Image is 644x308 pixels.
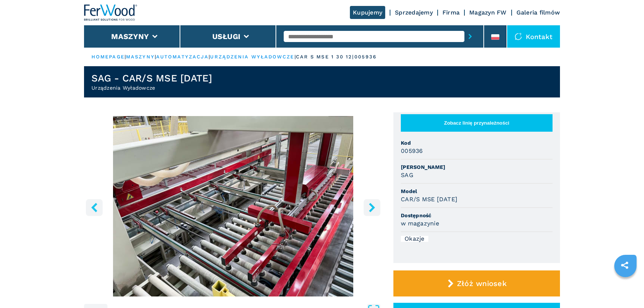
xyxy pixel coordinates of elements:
[111,32,149,41] button: Maszyny
[91,72,212,84] h1: SAG - CAR/S MSE [DATE]
[469,9,507,16] a: Magazyn FW
[401,236,428,242] div: Okazje
[393,270,560,296] button: Złóż wniosek
[401,187,553,195] span: Model
[86,199,103,216] button: left-button
[401,147,423,155] h3: 005936
[209,54,210,60] span: |
[464,28,476,45] button: submit-button
[401,219,439,228] h3: w magazynie
[91,54,125,60] a: HOMEPAGE
[210,54,294,60] a: urządzenia wyładowcze
[296,54,354,60] p: car s mse 1 30 12 |
[84,116,382,296] div: Go to Slide 1
[401,114,553,132] button: Zobacz linię przynależności
[401,195,457,203] h3: CAR/S MSE [DATE]
[155,54,156,60] span: |
[350,6,385,19] a: Kupujemy
[294,54,296,60] span: |
[156,54,209,60] a: automatyzacja
[401,212,553,219] span: Dostępność
[395,9,433,16] a: Sprzedajemy
[442,9,460,16] a: Firma
[354,54,377,60] p: 005936
[515,33,522,40] img: Kontakt
[212,32,241,41] button: Usługi
[125,54,126,60] span: |
[364,199,380,216] button: right-button
[401,139,553,147] span: Kod
[84,116,382,296] img: Urządzenia Wyładowcze SAG CAR/S MSE 1/30/12
[615,256,634,275] a: sharethis
[401,163,553,171] span: [PERSON_NAME]
[91,84,212,92] h2: Urządzenia Wyładowcze
[516,9,560,16] a: Galeria filmów
[457,279,507,288] span: Złóż wniosek
[507,25,560,48] div: Kontakt
[126,54,155,60] a: maszyny
[401,171,413,179] h3: SAG
[84,4,138,21] img: Ferwood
